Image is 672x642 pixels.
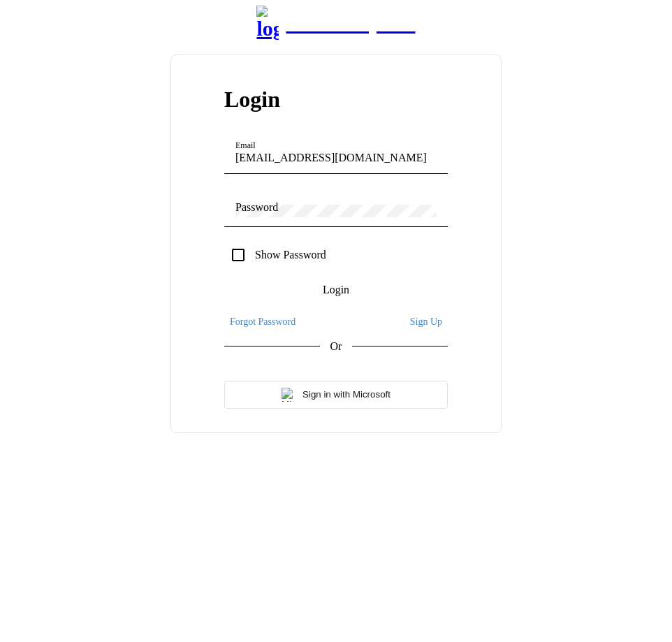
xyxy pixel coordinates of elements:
[224,381,448,409] button: Sign in with Microsoft
[256,6,415,41] a: logoAuto-Respond
[224,276,448,304] button: Login
[230,316,295,327] span: Forgot Password
[224,87,448,119] h1: Login
[282,388,295,402] img: Microsoft logo
[323,284,349,296] span: Login
[410,316,442,327] span: Sign Up
[330,340,342,353] span: Or
[252,249,326,261] label: Show Password
[286,11,415,35] div: Auto-Respond
[235,201,278,213] mat-label: Password
[256,6,279,41] img: logo
[235,141,256,150] mat-label: Email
